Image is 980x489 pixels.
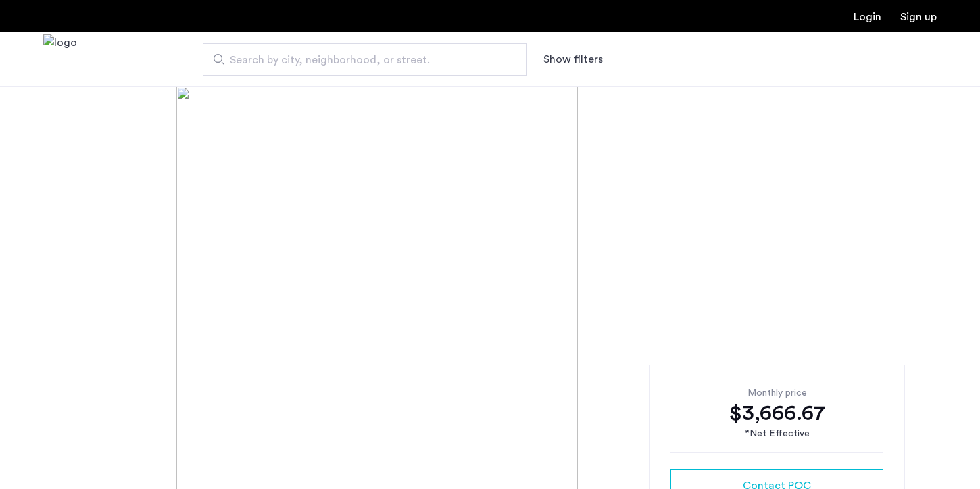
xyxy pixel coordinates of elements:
img: logo [43,34,77,85]
button: Show or hide filters [543,51,603,68]
a: Login [854,11,881,22]
span: Search by city, neighborhood, or street. [230,52,489,68]
a: Registration [900,11,937,22]
div: $3,666.67 [670,400,883,427]
a: Cazamio Logo [43,34,77,85]
div: *Net Effective [670,427,883,441]
div: Monthly price [670,386,883,400]
input: Apartment Search [203,43,527,76]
